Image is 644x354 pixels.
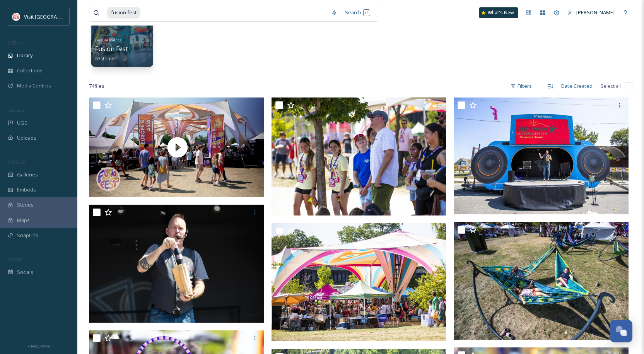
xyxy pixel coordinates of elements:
[17,52,32,59] span: Library
[17,171,38,178] span: Galleries
[507,79,536,94] div: Filters
[17,217,30,224] span: Maps
[27,341,50,350] a: Privacy Policy
[95,36,128,62] a: Leisure EventsFusion Fest63 items
[17,268,33,276] span: Socials
[610,320,632,342] button: Open Chat
[95,38,121,43] span: Leisure Events
[89,205,266,323] img: 240914 Fusion Fest_057.jpg
[8,159,26,165] span: WIDGETS
[17,186,36,193] span: Embeds
[600,82,621,90] span: Select all
[557,79,596,94] div: Date Created
[17,119,27,127] span: UGC
[8,257,23,262] span: SOCIALS
[95,44,128,53] span: Fusion Fest
[341,5,374,20] div: Search
[89,97,266,197] img: thumbnail
[89,82,104,90] span: 74 file s
[272,97,448,215] img: 240914 Fusion Fest_058.jpg
[17,232,38,239] span: SnapLink
[17,134,36,142] span: Uploads
[564,5,618,20] a: [PERSON_NAME]
[24,13,84,20] span: Visit [GEOGRAPHIC_DATA]
[454,222,630,340] img: 240914 Fusion Fest_034.jpg
[17,82,51,89] span: Media Centres
[454,97,629,214] img: 240914 Fusion Fest_035.jpg
[17,67,43,74] span: Collections
[479,7,518,18] a: What's New
[17,201,34,209] span: Stories
[107,7,140,18] span: fusion fest
[95,55,114,62] span: 63 items
[576,9,615,16] span: [PERSON_NAME]
[272,223,448,341] img: 240914 Fusion Fest_056.jpg
[8,107,24,113] span: COLLECT
[8,40,21,46] span: MEDIA
[12,13,20,21] img: vsbm-stackedMISH_CMYKlogo2017.jpg
[27,344,50,349] span: Privacy Policy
